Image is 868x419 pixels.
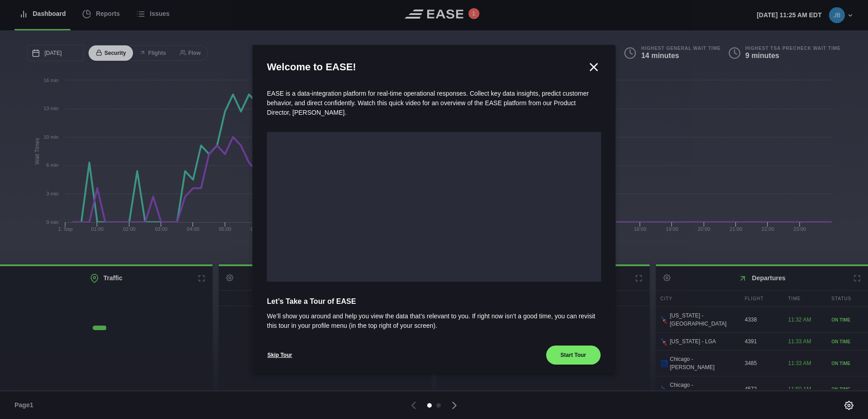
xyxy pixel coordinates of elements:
[267,296,601,307] span: Let’s Take a Tour of EASE
[546,345,601,365] button: Start Tour
[267,59,587,74] h2: Welcome to EASE!
[267,132,601,282] iframe: onboarding
[267,90,589,116] span: EASE is a data-integration platform for real-time operational responses. Collect key data insight...
[267,345,292,365] button: Skip Tour
[267,312,601,331] span: We’ll show you around and help you view the data that’s relevant to you. If right now isn’t a goo...
[15,400,37,410] span: Page 1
